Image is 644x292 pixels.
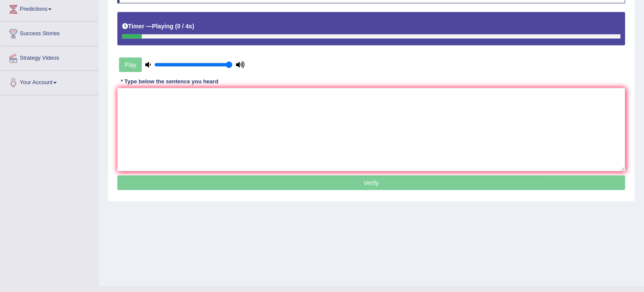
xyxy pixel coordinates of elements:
[177,23,192,30] b: 0 / 4s
[117,78,222,86] div: * Type below the sentence you heard
[152,23,174,30] b: Playing
[0,22,98,43] a: Success Stories
[0,71,98,92] a: Your Account
[192,23,194,30] b: )
[0,46,98,68] a: Strategy Videos
[175,23,177,30] b: (
[122,23,194,30] h5: Timer —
